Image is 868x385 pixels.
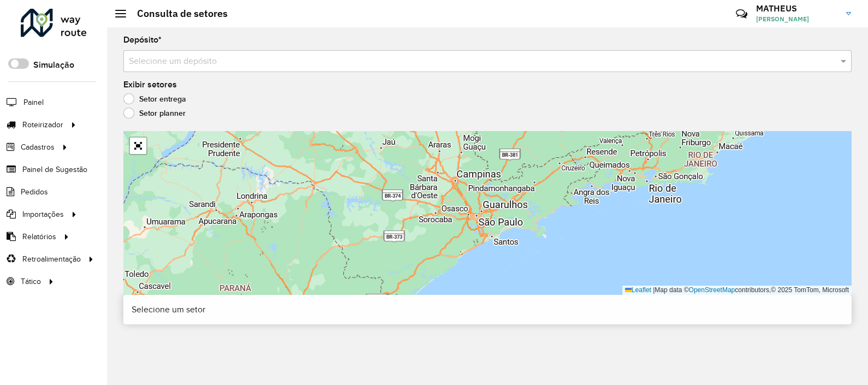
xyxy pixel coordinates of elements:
div: Map data © contributors,© 2025 TomTom, Microsoft [622,286,852,295]
label: Exibir setores [123,78,177,91]
h2: Consulta de setores [126,8,228,20]
span: Retroalimentação [22,253,81,265]
a: Abrir mapa em tela cheia [130,138,146,154]
span: Relatórios [22,231,56,242]
a: OpenStreetMap [689,286,735,294]
div: Selecione um setor [123,295,852,324]
label: Setor planner [123,108,186,119]
h3: MATHEUS [756,3,838,14]
a: Leaflet [625,286,651,294]
a: Contato Rápido [730,2,753,26]
span: Tático [21,276,41,287]
label: Setor entrega [123,93,186,104]
span: Roteirizador [22,119,63,131]
span: [PERSON_NAME] [756,14,838,24]
span: Importações [22,209,64,220]
span: Painel [23,97,44,108]
span: Pedidos [21,186,48,198]
span: | [653,286,655,294]
span: Painel de Sugestão [22,164,87,175]
label: Simulação [33,58,74,72]
span: Cadastros [21,141,55,153]
label: Depósito [123,33,162,46]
